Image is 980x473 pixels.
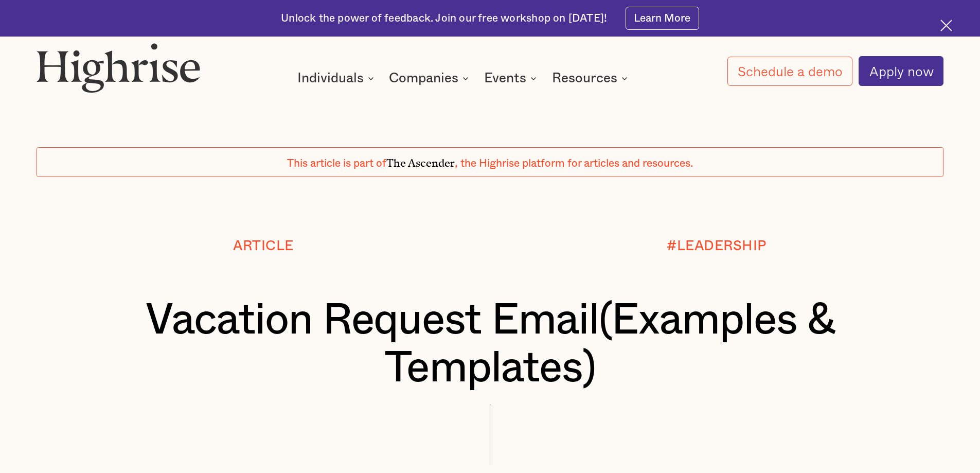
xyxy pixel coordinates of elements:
h1: Vacation Request Email(Examples & Templates) [75,296,906,393]
div: Individuals [297,72,377,84]
a: Learn More [626,7,699,30]
a: Apply now [859,56,943,86]
div: Article [233,238,294,253]
div: Individuals [297,72,364,84]
a: Schedule a demo [727,57,853,86]
span: This article is part of [287,158,386,169]
div: Unlock the power of feedback. Join our free workshop on [DATE]! [281,11,607,26]
div: Resources [552,72,631,84]
div: Resources [552,72,617,84]
span: The Ascender [386,154,455,167]
div: #LEADERSHIP [667,238,767,253]
div: Events [484,72,540,84]
div: Companies [389,72,472,84]
span: , the Highrise platform for articles and resources. [455,158,693,169]
div: Companies [389,72,458,84]
img: Highrise logo [37,43,200,92]
img: Cross icon [940,20,952,31]
div: Events [484,72,526,84]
